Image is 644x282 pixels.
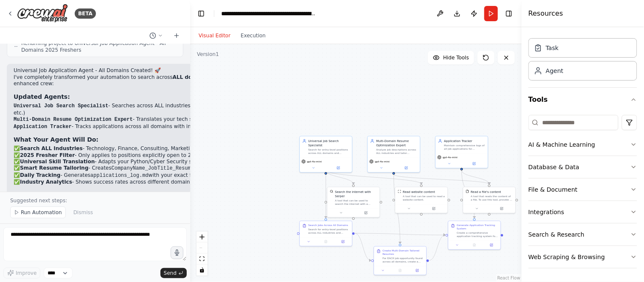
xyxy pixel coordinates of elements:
[307,160,322,163] span: gpt-4o-mini
[73,209,93,216] span: Dismiss
[448,221,501,250] div: Generate Application Tracking SystemCreate a comprehensive application tracking system for {candi...
[410,268,425,273] button: Open in side panel
[308,148,349,155] div: Search for entry-level positions across ALL domains and industries suitable for 2025 freshers lik...
[471,195,513,202] div: A tool that reads the content of a file. To use this tool, provide a 'file_path' parameter with t...
[308,228,349,235] div: Search for entry-level positions across ALL industries and domains suitable for {candidate_name},...
[471,190,501,194] div: Read a file's content
[170,31,183,41] button: Start a new chat
[20,152,75,158] strong: 2025 Fresher Filter
[529,35,637,87] div: Crew
[457,224,498,231] div: Generate Application Tracking System
[112,166,209,172] code: CompanyName_JobTitle_Resume.docx
[324,170,424,184] g: Edge from fe5ebddc-a636-49c7-9c9e-ae29f13d6408 to 1e30cb67-8bfc-4e29-9438-8a33a573c68c
[529,88,637,112] button: Tools
[382,257,424,264] div: For EACH job opportunity found across all domains, create a tailored resume strategy for {candida...
[164,270,177,276] span: Send
[14,124,72,130] code: Application Tracker
[460,170,477,218] g: Edge from 4e09e54b-22f7-405e-b84a-39cee4431d7e to 00106d93-3ebf-4452-a2ee-5ad559c9e9ad
[20,145,83,151] strong: Search ALL Industries
[20,179,72,185] strong: Industry Analytics
[398,190,401,193] img: ScrapeWebsiteTool
[354,210,378,215] button: Open in side panel
[330,190,333,193] img: SerperDevTool
[435,136,488,169] div: Application TrackerMaintain comprehensive logs of all job applications for {candidate_name}, trac...
[197,254,208,265] button: fit view
[17,4,68,23] img: Logo
[443,54,469,61] span: Hide Tools
[529,179,637,201] button: File & Document
[336,239,350,244] button: Open in side panel
[14,116,356,123] li: - Translates your tech skills for ANY industry
[490,206,514,211] button: Open in side panel
[14,103,108,109] code: Universal Job Search Specialist
[466,243,484,248] button: No output available
[374,246,427,276] div: Create Multi-Domain Tailored ResumesFor EACH job opportunity found across all domains, create a t...
[355,231,445,237] g: Edge from 7d850b2b-ed85-454c-b07f-7f483868e0e9 to 00106d93-3ebf-4452-a2ee-5ad559c9e9ad
[69,207,97,218] button: Dismiss
[194,31,236,41] button: Visual Editor
[236,31,271,41] button: Execution
[466,190,469,193] img: FileReadTool
[3,268,40,279] button: Improve
[335,199,377,206] div: A tool that can be used to search the internet with a search_query. Supports different search typ...
[391,268,409,273] button: No output available
[299,136,352,173] div: Universal Job Search SpecialistSearch for entry-level positions across ALL domains and industries...
[326,165,351,170] button: Open in side panel
[308,224,348,227] div: Search Jobs Across All Domains
[422,206,446,211] button: Open in side panel
[16,270,37,276] span: Improve
[392,175,492,184] g: Edge from 59e695de-c980-44c8-b5cd-fa592b41e3a4 to 52de662c-7d52-4816-886f-67388e371658
[21,209,62,216] span: Run Automation
[444,139,485,143] div: Application Tracker
[428,51,474,64] button: Hide Tools
[355,231,371,262] g: Edge from 7d850b2b-ed85-454c-b07f-7f483868e0e9 to 6fe47fa0-1114-4140-97bf-2d93f96f309d
[21,40,176,53] span: Renaming project to Universal Job Application Agent - All Domains 2025 Freshers
[529,201,637,223] button: Integrations
[376,139,417,148] div: Multi-Domain Resume Optimization Expert
[327,187,380,218] div: SerperDevToolSearch the internet with SerperA tool that can be used to search the internet with a...
[10,207,66,218] button: Run Automation
[395,187,448,214] div: ScrapeWebsiteToolRead website contentA tool that can be used to read a website content.
[317,239,335,244] button: No output available
[529,8,563,19] h4: Resources
[197,232,208,243] button: zoom in
[498,276,520,280] a: React Flow attribution
[429,233,445,262] g: Edge from 6fe47fa0-1114-4140-97bf-2d93f96f309d to 00106d93-3ebf-4452-a2ee-5ad559c9e9ad
[197,232,208,276] div: React Flow controls
[14,136,98,143] strong: What Your Agent Will Do:
[20,159,95,165] strong: Universal Skill Translation
[10,197,180,204] p: Suggested next steps:
[324,170,328,218] g: Edge from fe5ebddc-a636-49c7-9c9e-ae29f13d6408 to 7d850b2b-ed85-454c-b07f-7f483868e0e9
[529,223,637,246] button: Search & Research
[546,44,559,52] div: Task
[403,190,435,194] div: Read website content
[484,243,499,248] button: Open in side panel
[324,170,356,184] g: Edge from fe5ebddc-a636-49c7-9c9e-ae29f13d6408 to f3e34bab-6b41-4271-8712-a7df951fbfcd
[146,31,166,41] button: Switch to previous chat
[503,8,515,20] button: Hide right sidebar
[443,156,458,159] span: gpt-4o-mini
[460,170,492,184] g: Edge from 4e09e54b-22f7-405e-b84a-39cee4431d7e to 52de662c-7d52-4816-886f-67388e371658
[14,145,356,186] p: ✅ - Technology, Finance, Consulting, Marketing, Healthcare, Operations, Retail, Manufacturing, St...
[444,144,485,151] div: Maintain comprehensive logs of all job applications for {candidate_name}, tracking application st...
[299,221,352,247] div: Search Jobs Across All DomainsSearch for entry-level positions across ALL industries and domains ...
[173,74,209,80] strong: ALL domains
[457,232,498,238] div: Create a comprehensive application tracking system for {candidate_name}'s multi-domain job applic...
[463,187,516,214] div: FileReadToolRead a file's contentA tool that reads the content of a file. To use this tool, provi...
[90,173,149,179] code: applications_log.md
[171,246,183,259] button: Click to speak your automation idea
[462,161,487,166] button: Open in side panel
[160,268,187,278] button: Send
[529,134,637,156] button: AI & Machine Learning
[529,156,637,178] button: Database & Data
[376,148,417,155] div: Analyze job descriptions across ALL industries and tailor {candidate_name}'s resume to match spec...
[197,51,219,58] div: Version 1
[394,165,419,170] button: Open in side panel
[75,8,96,19] div: BETA
[14,123,356,131] li: - Tracks applications across all domains with industry-wise analytics
[20,173,61,179] strong: Daily Tracking
[14,93,70,100] strong: Updated Agents:
[221,9,317,18] nav: breadcrumb
[382,249,424,256] div: Create Multi-Domain Tailored Resumes
[308,139,349,148] div: Universal Job Search Specialist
